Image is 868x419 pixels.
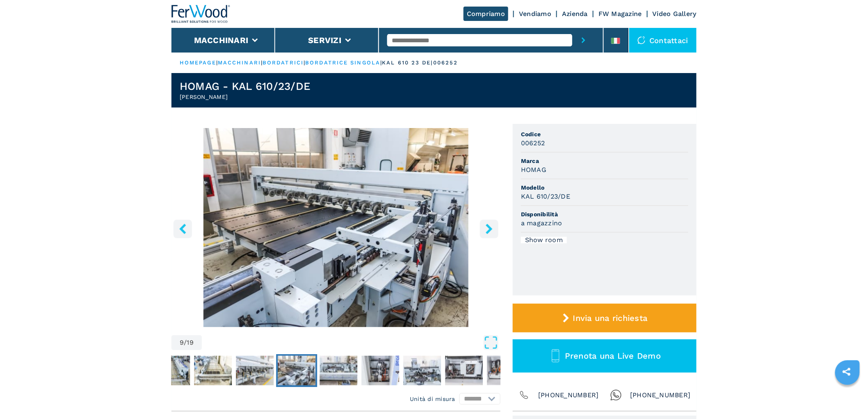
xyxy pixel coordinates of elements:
button: right-button [480,220,498,238]
span: | [261,60,263,66]
img: Ferwood [171,5,231,23]
h2: [PERSON_NAME] [180,93,311,101]
span: Prenota una Live Demo [565,351,661,361]
img: c956fb5d4c5d0bcd8ba2ce29444f75f4 [361,356,399,385]
h3: a magazzino [521,218,562,228]
span: [PHONE_NUMBER] [630,389,691,401]
span: 19 [187,339,194,346]
img: a67ca5bf721a51afa47bee4ad5c2db1a [445,356,483,385]
button: Go to Slide 9 [276,354,317,387]
img: Contattaci [637,36,646,44]
img: f6586c724fae937f52fa5e3c466425e3 [194,356,232,385]
div: Go to Slide 9 [171,128,500,327]
img: Whatsapp [610,389,622,401]
button: Go to Slide 10 [318,354,359,387]
button: Go to Slide 13 [443,354,484,387]
button: Go to Slide 11 [360,354,401,387]
button: Macchinari [194,35,249,45]
button: Servizi [308,35,341,45]
img: 58d638ad976e95c8a51057902f8d372b [320,356,357,385]
a: sharethis [836,362,857,382]
a: Azienda [562,10,588,18]
h3: KAL 610/23/DE [521,192,570,201]
h1: HOMAG - KAL 610/23/DE [180,80,311,93]
span: [PHONE_NUMBER] [538,389,599,401]
h3: HOMAG [521,165,546,174]
span: | [304,60,305,66]
em: Unità di misura [410,395,455,403]
span: 9 [180,339,184,346]
a: macchinari [218,60,261,66]
a: bordatrice singola [305,60,380,66]
button: Go to Slide 14 [485,354,526,387]
button: Go to Slide 8 [234,354,275,387]
div: Show room [521,237,567,243]
button: Prenota una Live Demo [513,339,697,373]
span: Invia una richiesta [573,313,648,323]
a: Vendiamo [519,10,551,18]
span: / [184,339,187,346]
a: Video Gallery [653,10,697,18]
button: Invia una richiesta [513,304,697,332]
img: 5f52c5d030b83c22c77953cf617fa761 [278,356,315,385]
span: | [380,60,382,66]
a: HOMEPAGE [180,60,216,66]
button: left-button [174,220,192,238]
img: 27c0bfdb5d5a95f4010a1e354e4dc6d5 [152,356,190,385]
a: FW Magazine [598,10,642,18]
button: submit-button [572,28,595,53]
span: Modello [521,183,688,192]
div: Contattaci [629,28,697,53]
iframe: Chat [833,382,862,413]
span: Codice [521,130,688,138]
img: Phone [519,389,530,401]
h3: 006252 [521,138,545,148]
span: Marca [521,157,688,165]
p: 006252 [433,59,458,66]
span: | [216,60,218,66]
button: Go to Slide 7 [192,354,233,387]
button: Go to Slide 12 [402,354,443,387]
span: Disponibilità [521,210,688,218]
img: df91c54ec626af068be7b41851ac9a1e [236,356,274,385]
img: f0e87c61af1bf6f4d87cb78a86547c7f [403,356,441,385]
img: Bordatrice Singola HOMAG KAL 610/23/DE [171,128,500,327]
button: Open Fullscreen [204,335,498,350]
img: 3fb7b6b59238b54e760ac7460a3ef8bf [487,356,525,385]
button: Go to Slide 6 [151,354,192,387]
a: bordatrici [263,60,304,66]
p: kal 610 23 de | [382,59,433,66]
a: Compriamo [464,7,508,21]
